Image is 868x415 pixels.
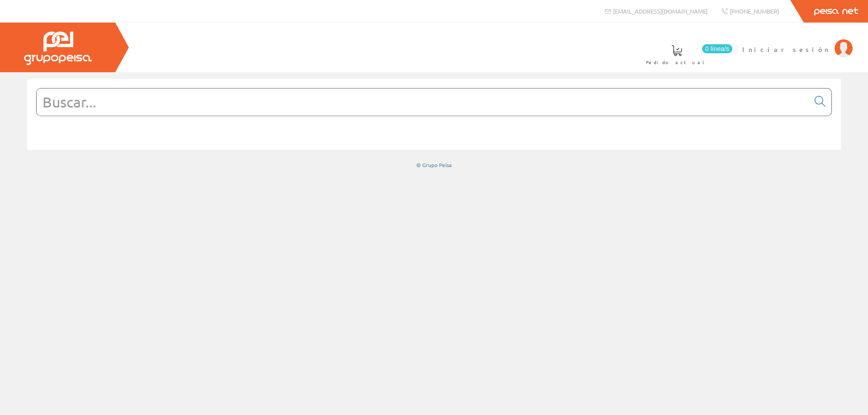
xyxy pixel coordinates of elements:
[646,58,708,67] span: Pedido actual
[730,7,779,15] span: [PHONE_NUMBER]
[613,7,708,15] span: [EMAIL_ADDRESS][DOMAIN_NAME]
[27,161,841,169] div: © Grupo Peisa
[702,44,732,53] span: 0 línea/s
[742,45,830,54] span: Iniciar sesión
[24,32,92,65] img: Grupo Peisa
[742,37,853,46] a: Iniciar sesión
[37,89,809,116] input: Buscar...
